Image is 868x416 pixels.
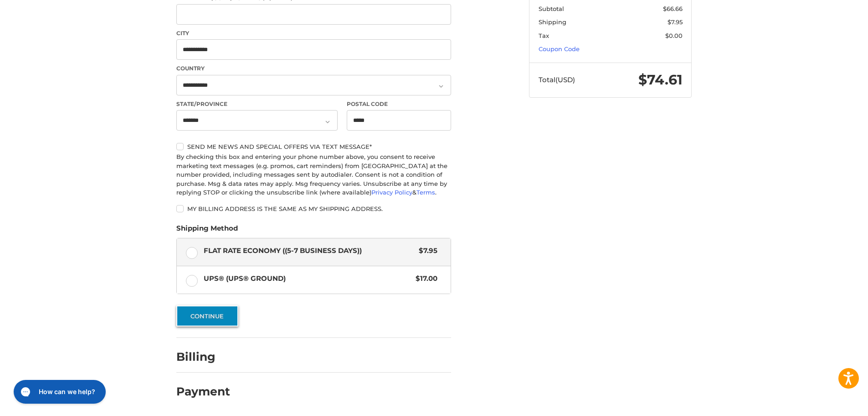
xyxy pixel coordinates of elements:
span: $17.00 [411,274,437,284]
span: $0.00 [665,32,683,39]
button: Continue [176,305,238,326]
iframe: Gorgias live chat messenger [9,377,108,407]
span: Flat Rate Economy ((5-7 Business Days)) [204,246,415,256]
label: State/Province [176,100,338,108]
a: Terms [416,189,435,196]
label: My billing address is the same as my shipping address. [176,205,451,212]
label: Postal Code [347,100,452,108]
h2: Billing [176,350,230,364]
label: City [176,29,451,37]
legend: Shipping Method [176,223,238,238]
span: Shipping [539,18,566,26]
h2: Payment [176,384,230,399]
span: Subtotal [539,5,564,12]
iframe: Google Customer Reviews [793,391,868,416]
span: Tax [539,32,549,39]
label: Send me news and special offers via text message* [176,143,451,150]
a: Privacy Policy [371,189,412,196]
span: UPS® (UPS® Ground) [204,274,411,284]
div: By checking this box and entering your phone number above, you consent to receive marketing text ... [176,153,451,197]
span: Total (USD) [539,75,575,84]
span: $7.95 [414,246,437,256]
span: $74.61 [638,71,683,88]
span: $7.95 [668,18,683,26]
label: Country [176,64,451,73]
a: Coupon Code [539,45,580,53]
span: $66.66 [663,5,683,12]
